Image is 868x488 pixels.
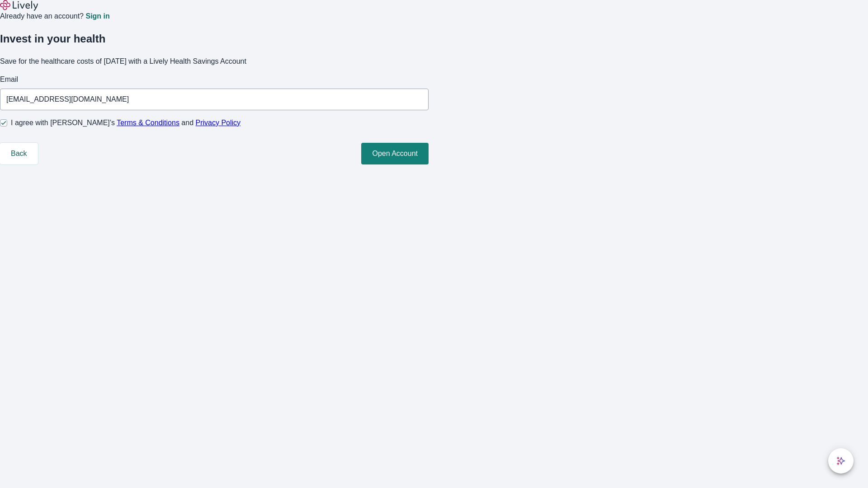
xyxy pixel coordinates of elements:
a: Terms & Conditions [117,119,179,127]
svg: Lively AI Assistant [836,456,845,465]
span: I agree with [PERSON_NAME]’s and [11,117,241,128]
a: Privacy Policy [196,119,241,127]
a: Sign in [85,13,109,20]
button: Open Account [361,143,429,164]
button: chat [828,448,854,474]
